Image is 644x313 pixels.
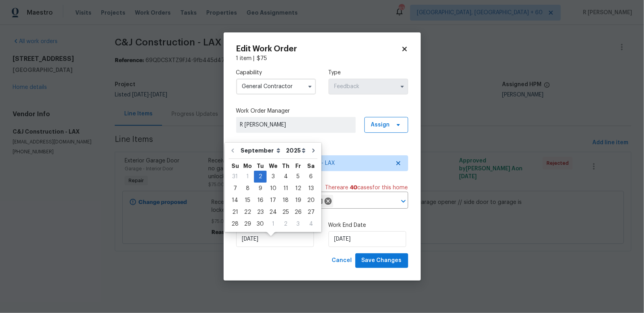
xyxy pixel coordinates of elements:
div: 29 [241,219,254,230]
label: Work Order Manager [236,107,408,115]
div: Thu Sep 18 2025 [280,194,292,206]
div: Mon Sep 01 2025 [241,171,254,183]
div: 25 [280,207,292,218]
div: 5 [292,171,304,182]
span: Cancel [332,256,352,266]
div: 1 [267,219,280,230]
div: Fri Sep 19 2025 [292,194,304,206]
div: Fri Sep 05 2025 [292,171,304,183]
abbr: Monday [243,163,252,169]
div: 4 [304,219,317,230]
div: Tue Sep 23 2025 [254,206,267,218]
div: Mon Sep 22 2025 [241,206,254,218]
button: Show options [305,82,315,91]
select: Year [284,145,308,156]
div: Sat Sep 13 2025 [304,183,317,194]
div: 31 [229,171,241,182]
span: There are case s for this home [325,184,408,192]
div: Sun Sep 21 2025 [229,206,241,218]
div: Mon Sep 15 2025 [241,194,254,206]
div: 13 [304,183,317,194]
div: Sat Sep 06 2025 [304,171,317,183]
abbr: Thursday [282,163,289,169]
div: Fri Oct 03 2025 [292,218,304,230]
label: Work End Date [329,221,408,229]
div: Tue Sep 02 2025 [254,171,267,183]
div: Sat Sep 27 2025 [304,206,317,218]
span: Assign [371,121,390,129]
div: Thu Sep 04 2025 [280,171,292,183]
div: 22 [241,207,254,218]
h2: Edit Work Order [236,45,401,53]
input: M/D/YYYY [236,231,314,247]
div: 1 [241,171,254,182]
div: 26 [292,207,304,218]
div: Thu Sep 25 2025 [280,206,292,218]
div: 4 [280,171,292,182]
label: Trade Partner [236,145,408,153]
div: Thu Oct 02 2025 [280,218,292,230]
div: Thu Sep 11 2025 [280,183,292,194]
div: 19 [292,195,304,206]
div: Wed Oct 01 2025 [267,218,280,230]
div: 28 [229,219,241,230]
div: 18 [280,195,292,206]
div: Tue Sep 30 2025 [254,218,267,230]
div: Wed Sep 17 2025 [267,194,280,206]
abbr: Saturday [307,163,315,169]
div: Sat Sep 20 2025 [304,194,317,206]
input: M/D/YYYY [329,231,406,247]
span: $ 75 [257,56,267,61]
div: Mon Sep 08 2025 [241,183,254,194]
div: 3 [292,219,304,230]
div: 24 [267,207,280,218]
select: Month [239,145,284,156]
div: 20 [304,195,317,206]
div: Sun Aug 31 2025 [229,171,241,183]
div: 23 [254,207,267,218]
abbr: Tuesday [257,163,264,169]
div: 9 [254,183,267,194]
div: 10 [267,183,280,194]
div: 30 [254,219,267,230]
div: 12 [292,183,304,194]
div: Sat Oct 04 2025 [304,218,317,230]
div: 16 [254,195,267,206]
div: Wed Sep 03 2025 [267,171,280,183]
span: 40 [350,185,358,190]
input: Select... [236,79,316,94]
button: Show options [398,82,407,91]
abbr: Friday [295,163,301,169]
button: Open [398,196,409,207]
div: Sun Sep 28 2025 [229,218,241,230]
span: R [PERSON_NAME] [240,121,352,129]
div: 3 [267,171,280,182]
label: Capability [236,69,316,77]
div: Fri Sep 26 2025 [292,206,304,218]
div: Fri Sep 12 2025 [292,183,304,194]
div: Wed Sep 24 2025 [267,206,280,218]
div: 21 [229,207,241,218]
button: Go to next month [308,143,319,158]
button: Cancel [329,253,355,268]
div: 11 [280,183,292,194]
div: Wed Sep 10 2025 [267,183,280,194]
div: 6 [304,171,317,182]
div: 7 [229,183,241,194]
div: Tue Sep 16 2025 [254,194,267,206]
div: Sun Sep 14 2025 [229,194,241,206]
div: 1 item | [236,55,408,62]
div: 17 [267,195,280,206]
div: 8 [241,183,254,194]
abbr: Wednesday [269,163,278,169]
div: 27 [304,207,317,218]
button: Save Changes [355,253,408,268]
abbr: Sunday [231,163,239,169]
div: Mon Sep 29 2025 [241,218,254,230]
input: Select... [329,79,408,94]
div: 2 [280,219,292,230]
span: Save Changes [362,256,402,266]
label: Type [329,69,408,77]
button: Go to previous month [227,143,239,158]
div: 15 [241,195,254,206]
